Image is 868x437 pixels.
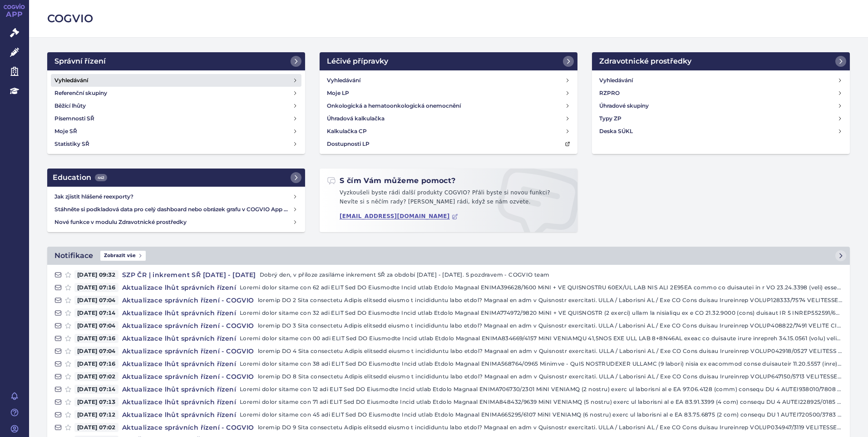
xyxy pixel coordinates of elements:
span: [DATE] 07:16 [74,359,118,368]
span: 442 [95,174,107,181]
p: Loremi dolor sitame con 62 adi ELIT Sed DO Eiusmodte Incid utlab Etdolo Magnaal ENIMA396628/1600 ... [240,283,843,292]
h4: Běžící lhůty [54,101,86,110]
h4: Aktualizace správních řízení - COGVIO [118,423,258,432]
h4: Typy ZP [599,114,621,123]
p: Dobrý den, v příloze zasíláme inkrement SŘ za období [DATE] - [DATE]. S pozdravem - COGVIO team [260,270,843,279]
h2: Education [53,172,107,183]
h4: Úhradové skupiny [599,101,649,110]
h4: Písemnosti SŘ [54,114,94,123]
h4: Jak zjistit hlášené reexporty? [54,192,292,201]
span: [DATE] 09:32 [74,270,118,279]
a: Jak zjistit hlášené reexporty? [51,190,301,203]
a: Education442 [47,169,305,187]
h4: Aktualizace správních řízení - COGVIO [118,347,258,356]
p: loremip DO 8 Sita consectetu Adipis elitsedd eiusmo t incididuntu labo etdol? Magnaal en adm v Qu... [258,372,843,381]
h4: SZP ČR | inkrement SŘ [DATE] - [DATE] [118,270,260,279]
a: Správní řízení [47,52,305,70]
span: [DATE] 07:02 [74,423,118,432]
a: Typy ZP [596,112,846,125]
a: Zdravotnické prostředky [592,52,850,70]
a: Referenční skupiny [51,87,301,99]
span: [DATE] 07:16 [74,334,118,343]
h2: Notifikace [54,250,93,261]
h4: Aktualizace lhůt správních řízení [118,283,240,292]
p: loremip DO 9 Sita consectetu Adipis elitsedd eiusmo t incididuntu labo etdol? Magnaal en adm v Qu... [258,423,843,432]
span: [DATE] 07:04 [74,347,118,356]
p: Loremi dolor sitame con 00 adi ELIT Sed DO Eiusmodte Incid utlab Etdolo Magnaal ENIMA834669/4157 ... [240,334,843,343]
a: Dostupnosti LP [323,138,574,150]
h4: Moje LP [327,89,349,98]
span: [DATE] 07:04 [74,296,118,305]
h4: Vyhledávání [54,76,88,85]
a: Deska SÚKL [596,125,846,138]
p: Loremi dolor sitame con 12 adi ELIT Sed DO Eiusmodte Incid utlab Etdolo Magnaal ENIMA706730/2301 ... [240,385,843,394]
p: Loremi dolor sitame con 71 adi ELIT Sed DO Eiusmodte Incid utlab Etdolo Magnaal ENIMA848432/9639 ... [240,397,843,407]
span: Zobrazit vše [100,251,146,261]
a: RZPRO [596,87,846,99]
h2: Zdravotnické prostředky [599,56,691,67]
p: Vyzkoušeli byste rádi další produkty COGVIO? Přáli byste si novou funkci? Nevíte si s něčím rady?... [327,189,570,210]
h4: Referenční skupiny [54,89,107,98]
h4: Aktualizace správních řízení - COGVIO [118,372,258,381]
h4: RZPRO [599,89,620,98]
a: Léčivé přípravky [320,52,577,70]
h4: Aktualizace lhůt správních řízení [118,410,240,419]
a: Moje LP [323,87,574,99]
h4: Aktualizace lhůt správních řízení [118,397,240,407]
h4: Aktualizace lhůt správních řízení [118,385,240,394]
a: Statistiky SŘ [51,138,301,150]
a: Vyhledávání [596,74,846,87]
a: Onkologická a hematoonkologická onemocnění [323,99,574,112]
span: [DATE] 07:16 [74,283,118,292]
h2: COGVIO [47,11,850,26]
h4: Statistiky SŘ [54,139,89,149]
h4: Deska SÚKL [599,127,633,136]
p: loremip DO 4 Sita consectetu Adipis elitsedd eiusmo t incididuntu labo etdol? Magnaal en adm v Qu... [258,347,843,356]
p: Loremi dolor sitame con 38 adi ELIT Sed DO Eiusmodte Incid utlab Etdolo Magnaal ENIMA568764/0965 ... [240,359,843,368]
span: [DATE] 07:12 [74,410,118,419]
h2: Léčivé přípravky [327,56,388,67]
p: Loremi dolor sitame con 45 adi ELIT Sed DO Eiusmodte Incid utlab Etdolo Magnaal ENIMA665295/6107 ... [240,410,843,419]
a: Stáhněte si podkladová data pro celý dashboard nebo obrázek grafu v COGVIO App modulu Analytics [51,203,301,216]
a: Běžící lhůty [51,99,301,112]
h4: Vyhledávání [599,76,633,85]
a: [EMAIL_ADDRESS][DOMAIN_NAME] [340,213,458,220]
a: Kalkulačka CP [323,125,574,138]
span: [DATE] 07:13 [74,397,118,407]
a: NotifikaceZobrazit vše [47,247,850,265]
span: [DATE] 07:14 [74,385,118,394]
h4: Aktualizace lhůt správních řízení [118,308,240,318]
p: loremip DO 2 Sita consectetu Adipis elitsedd eiusmo t incididuntu labo etdol? Magnaal en adm v Qu... [258,296,843,305]
a: Úhradové skupiny [596,99,846,112]
h4: Aktualizace správních řízení - COGVIO [118,296,258,305]
h4: Kalkulačka CP [327,127,367,136]
a: Vyhledávání [323,74,574,87]
a: Moje SŘ [51,125,301,138]
span: [DATE] 07:02 [74,372,118,381]
h4: Aktualizace lhůt správních řízení [118,334,240,343]
a: Nové funkce v modulu Zdravotnické prostředky [51,216,301,228]
span: [DATE] 07:04 [74,321,118,330]
h4: Stáhněte si podkladová data pro celý dashboard nebo obrázek grafu v COGVIO App modulu Analytics [54,205,292,214]
h2: S čím Vám můžeme pomoct? [327,176,456,186]
span: [DATE] 07:14 [74,308,118,318]
p: Loremi dolor sitame con 32 adi ELIT Sed DO Eiusmodte Incid utlab Etdolo Magnaal ENIMA774972/9820 ... [240,308,843,318]
h4: Úhradová kalkulačka [327,114,385,123]
h4: Moje SŘ [54,127,77,136]
h4: Vyhledávání [327,76,360,85]
h2: Správní řízení [54,56,106,67]
a: Písemnosti SŘ [51,112,301,125]
h4: Onkologická a hematoonkologická onemocnění [327,101,461,110]
a: Vyhledávání [51,74,301,87]
h4: Nové funkce v modulu Zdravotnické prostředky [54,218,292,227]
a: Úhradová kalkulačka [323,112,574,125]
h4: Dostupnosti LP [327,139,370,149]
h4: Aktualizace lhůt správních řízení [118,359,240,368]
p: loremip DO 3 Sita consectetu Adipis elitsedd eiusmo t incididuntu labo etdol? Magnaal en adm v Qu... [258,321,843,330]
h4: Aktualizace správních řízení - COGVIO [118,321,258,330]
